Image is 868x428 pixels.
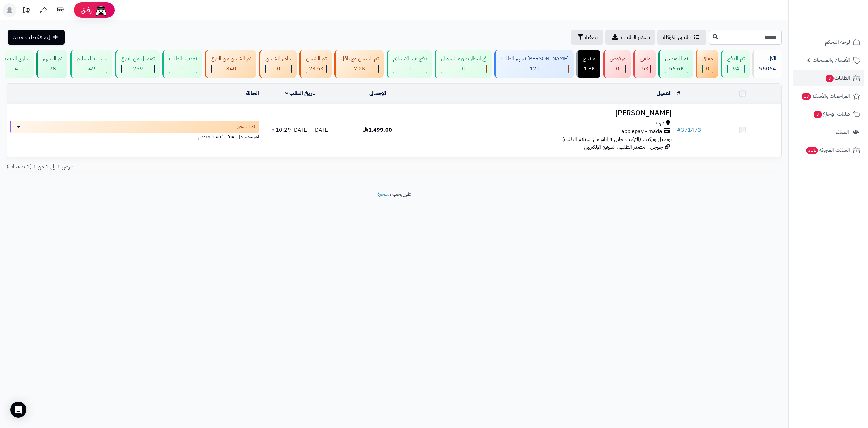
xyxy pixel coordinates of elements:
[133,65,143,73] span: 259
[642,65,649,73] span: 5K
[10,133,259,140] div: اخر تحديث: [DATE] - [DATE] 1:13 م
[751,50,783,78] a: الكل95064
[393,55,427,63] div: دفع عند الاستلام
[562,135,672,143] span: توصيل وتركيب (التركيب خلال 4 ايام من استلام الطلب)
[665,65,688,73] div: 56628
[4,55,28,63] div: جاري التنفيذ
[10,402,26,418] div: Open Intercom Messenger
[501,65,568,73] div: 120
[694,50,719,78] a: معلق 0
[657,30,706,45] a: طلباتي المُوكلة
[640,55,651,63] div: ملغي
[161,50,203,78] a: تعديل بالطلب 1
[657,89,672,97] a: العميل
[94,3,108,17] img: ai-face.png
[13,33,50,41] span: إضافة طلب جديد
[341,55,379,63] div: تم الشحن مع ناقل
[585,33,598,41] span: تصفية
[203,50,258,78] a: تم الشحن من الفرع 340
[677,126,701,134] a: #371473
[77,65,107,73] div: 49
[727,55,745,63] div: تم الدفع
[258,50,298,78] a: جاهز للشحن 0
[677,89,680,97] a: #
[665,55,688,63] div: تم التوصيل
[377,190,390,198] a: متجرة
[441,65,486,73] div: 0
[69,50,114,78] a: خرجت للتسليم 49
[419,109,671,117] h3: [PERSON_NAME]
[663,33,691,41] span: طلباتي المُوكلة
[369,89,386,97] a: الإجمالي
[18,3,35,19] a: تحديثات المنصة
[408,65,412,73] span: 0
[793,124,864,140] a: العملاء
[35,50,69,78] a: تم التجهيز 78
[266,65,291,73] div: 0
[802,93,811,100] span: 13
[605,30,655,45] a: تصدير الطلبات
[169,55,197,63] div: تعديل بالطلب
[703,65,713,73] div: 0
[433,50,493,78] a: في انتظار صورة التحويل 0
[806,147,818,154] span: 311
[298,50,333,78] a: تم الشحن 23.5K
[583,55,595,63] div: مرتجع
[122,65,154,73] div: 259
[226,65,236,73] span: 340
[801,91,850,101] span: المراجعات والأسئلة
[212,65,251,73] div: 340
[655,120,664,128] span: تبوك
[2,163,394,171] div: عرض 1 إلى 1 من 1 (1 صفحات)
[584,143,663,151] span: جوجل - مصدر الطلب: الموقع الإلكتروني
[793,88,864,104] a: المراجعات والأسئلة13
[237,123,255,130] span: تم الشحن
[616,65,619,73] span: 0
[341,65,378,73] div: 7223
[759,55,776,63] div: الكل
[277,65,280,73] span: 0
[393,65,427,73] div: 0
[306,65,326,73] div: 23481
[77,55,107,63] div: خرجت للتسليم
[462,65,466,73] span: 0
[602,50,632,78] a: مرفوض 0
[363,126,392,134] span: 1,499.00
[719,50,751,78] a: تم الدفع 94
[677,126,681,134] span: #
[43,55,62,63] div: تم التجهيز
[621,33,650,41] span: تصدير الطلبات
[385,50,433,78] a: دفع عند الاستلام 0
[826,75,834,82] span: 3
[88,65,95,73] span: 49
[813,55,850,65] span: الأقسام والمنتجات
[759,65,776,73] span: 95064
[181,65,185,73] span: 1
[805,145,850,155] span: السلات المتروكة
[632,50,657,78] a: ملغي 5K
[530,65,540,73] span: 120
[793,34,864,50] a: لوحة التحكم
[825,37,850,47] span: لوحة التحكم
[121,55,155,63] div: توصيل من الفرع
[621,128,662,136] span: applepay - mada
[15,65,18,73] span: 4
[610,65,625,73] div: 0
[306,55,327,63] div: تم الشحن
[836,127,849,137] span: العملاء
[333,50,385,78] a: تم الشحن مع ناقل 7.2K
[583,65,595,73] div: 1812
[493,50,575,78] a: [PERSON_NAME] تجهيز الطلب 120
[793,142,864,158] a: السلات المتروكة311
[575,50,602,78] a: مرتجع 1.8K
[81,6,92,14] span: رفيق
[285,89,316,97] a: تاريخ الطلب
[211,55,251,63] div: تم الشحن من الفرع
[702,55,713,63] div: معلق
[114,50,161,78] a: توصيل من الفرع 259
[43,65,62,73] div: 78
[733,65,739,73] span: 94
[501,55,569,63] div: [PERSON_NAME] تجهيز الطلب
[309,65,324,73] span: 23.5K
[610,55,626,63] div: مرفوض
